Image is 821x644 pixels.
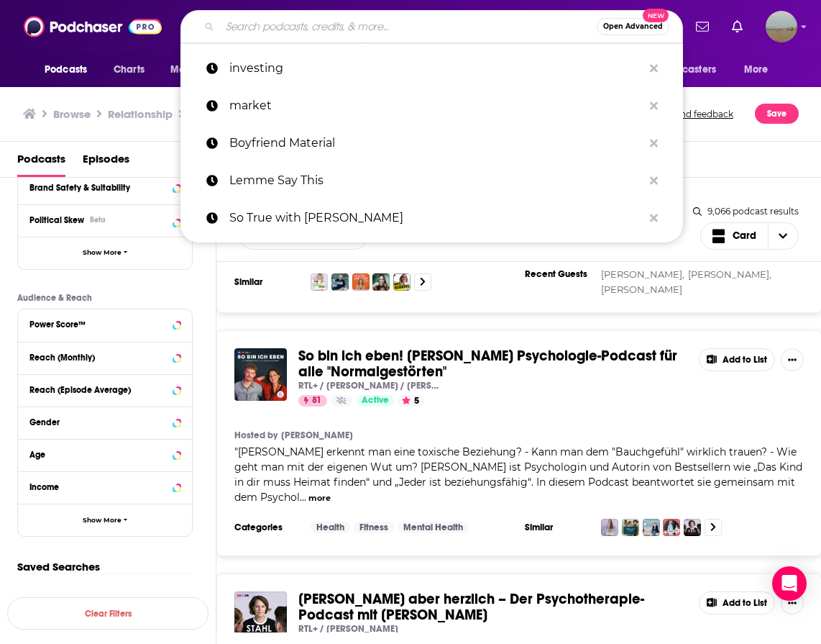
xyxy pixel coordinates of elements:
span: More [744,60,769,80]
div: Reach (Monthly) [29,353,168,363]
img: The Mel Robbins Podcast [393,273,410,291]
span: Political Skew [29,215,84,225]
span: So bin ich eben! [PERSON_NAME] Psychologie-Podcast für alle "Normalgestörten" [298,347,677,381]
button: Clear Filters [7,597,208,630]
div: Beta [90,215,106,225]
span: Show More [83,517,121,525]
button: Age [29,445,180,463]
a: Show notifications dropdown [690,14,715,39]
button: Show More [18,237,192,269]
input: Search podcasts, credits, & more... [220,15,597,38]
a: Episodes [83,148,129,177]
button: 5 [398,395,423,407]
img: Dr. Anne Fleck - Gesundheit und Ernährung [663,519,680,536]
button: open menu [160,56,240,83]
a: Active [356,395,395,407]
p: RTL+ / [PERSON_NAME] / [PERSON_NAME] [298,380,442,391]
a: Health [311,522,350,533]
img: So bin ich eben! Stefanie Stahls Psychologie-Podcast für alle "Normalgestörten" [234,348,287,401]
span: Logged in as shenderson [766,11,797,42]
div: Search podcasts, credits, & more... [180,10,683,43]
img: Podchaser - Follow, Share and Rate Podcasts [24,13,162,40]
p: RTL+ / [PERSON_NAME] [298,623,398,635]
a: [PERSON_NAME] [601,284,682,295]
p: investing [229,50,643,87]
a: Show notifications dropdown [726,14,748,39]
button: Add to List [699,591,775,614]
button: Save [755,104,799,124]
a: [PERSON_NAME], [688,268,771,280]
button: more [308,492,331,504]
div: Age [29,450,168,460]
h3: Categories [234,522,299,533]
h3: Similar [234,276,299,288]
h1: Relationship [108,107,173,121]
button: Show More Button [781,591,804,614]
button: open menu [35,56,106,83]
div: 9,066 podcast results [693,206,799,217]
button: Political SkewBeta [29,211,180,229]
button: Reach (Monthly) [29,348,180,366]
button: Choose View [700,222,799,250]
button: Brand Safety & Suitability [29,178,180,196]
a: So bin ich eben! [PERSON_NAME] Psychologie-Podcast für alle "Normalgestörten" [298,348,687,380]
a: happy, holy & confident® Dein Podcast fürs Herz und den Verstand [601,519,618,536]
button: Power Score™ [29,315,180,333]
a: 81 [298,395,327,407]
img: The Chalene Show | Diet, Fitness & Life Balance [311,273,328,291]
span: Monitoring [170,60,221,80]
img: Stahl aber herzlich – Der Psychotherapie-Podcast mit Stefanie Stahl [234,591,287,644]
span: ... [300,491,306,504]
button: Send feedback [666,104,738,124]
a: So True with [PERSON_NAME] [180,199,683,237]
p: Audience & Reach [17,293,193,303]
span: Open Advanced [603,23,663,30]
span: New [643,9,669,22]
img: The Goal Digger Podcast | Top Business and Marketing Podcast for Creatives, Entrepreneurs, and Wo... [352,273,370,291]
a: Boyfriend Material [180,124,683,162]
div: Power Score™ [29,319,168,330]
span: [PERSON_NAME] aber herzlich – Der Psychotherapie-Podcast mit [PERSON_NAME] [298,590,644,624]
div: Open Intercom Messenger [772,566,807,601]
img: Der 7Mind Podcast [622,519,639,536]
img: The Start Today Podcast [372,273,390,291]
a: [PERSON_NAME] [281,430,353,441]
a: [PERSON_NAME] aber herzlich – Der Psychotherapie-Podcast mit [PERSON_NAME] [298,591,687,623]
p: Lemme Say This [229,162,643,199]
img: User Profile [766,11,797,42]
a: market [180,87,683,124]
a: Fitness [354,522,394,533]
img: THE ED MYLETT SHOW [331,273,349,291]
span: Active [362,394,389,408]
p: So True with Caleb Hearon [229,199,643,237]
span: Show More [83,249,121,257]
button: Show More [18,504,192,536]
button: Show More Button [781,348,804,371]
span: " [234,445,802,504]
button: Open AdvancedNew [597,18,669,35]
div: Income [29,482,168,492]
img: Psychologie to go! [643,519,660,536]
p: Saved Searches [17,560,193,573]
h3: Recent Guests [525,268,590,280]
button: Show profile menu [766,11,797,42]
p: Boyfriend Material [229,124,643,162]
div: Brand Safety & Suitability [29,183,168,193]
button: Reach (Episode Average) [29,381,180,399]
div: Gender [29,417,168,427]
span: 81 [312,394,321,408]
button: Gender [29,413,180,431]
a: Charts [104,56,153,83]
a: Stahl aber herzlich – Der Psychotherapie-Podcast mit Stefanie Stahl [684,519,701,536]
h4: Hosted by [234,430,278,441]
